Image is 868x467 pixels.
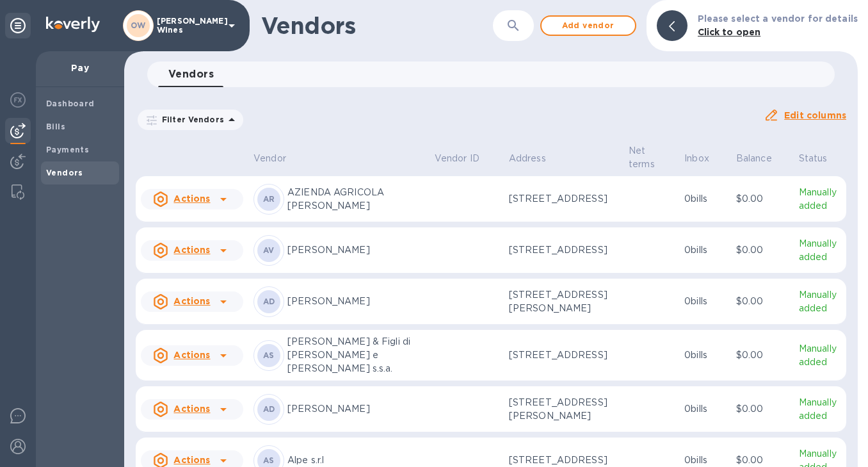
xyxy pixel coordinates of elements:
p: $0.00 [736,402,789,416]
b: AS [263,455,275,465]
b: AR [263,194,275,204]
p: [STREET_ADDRESS] [509,243,618,257]
p: 0 bills [684,295,726,308]
p: [STREET_ADDRESS][PERSON_NAME] [509,396,618,423]
p: Net terms [629,144,657,171]
b: AS [263,350,275,360]
span: Balance [736,152,789,165]
b: Please select a vendor for details [698,13,858,24]
p: $0.00 [736,348,789,362]
button: Add vendor [540,15,636,36]
p: [STREET_ADDRESS] [509,348,618,362]
p: Manually added [799,342,841,369]
span: Vendor ID [435,152,496,165]
p: Manually added [799,186,841,213]
span: Net terms [629,144,674,171]
p: Status [799,152,828,165]
p: Pay [46,61,114,74]
u: Actions [173,245,210,255]
p: Manually added [799,396,841,423]
span: Address [509,152,563,165]
h1: Vendors [261,12,493,39]
p: Manually added [799,288,841,315]
u: Actions [173,455,210,465]
p: 0 bills [684,402,726,416]
b: AD [263,404,275,414]
p: $0.00 [736,454,789,467]
p: Inbox [684,152,709,165]
p: Filter Vendors [157,114,224,125]
p: [PERSON_NAME] [287,243,424,257]
u: Edit columns [784,110,846,120]
p: [PERSON_NAME] [287,295,424,308]
p: Manually added [799,237,841,264]
p: Vendor [253,152,286,165]
u: Actions [173,350,210,360]
p: $0.00 [736,295,789,308]
p: [PERSON_NAME] & Figli di [PERSON_NAME] e [PERSON_NAME] s.s.a. [287,335,424,375]
b: OW [131,20,146,30]
p: Vendor ID [435,152,479,165]
b: Payments [46,145,89,154]
p: Alpe s.r.l [287,454,424,467]
p: [STREET_ADDRESS] [509,192,618,206]
p: [STREET_ADDRESS] [509,454,618,467]
span: Add vendor [552,18,625,33]
p: Balance [736,152,772,165]
img: Logo [46,17,100,32]
b: Bills [46,122,65,131]
b: Click to open [698,27,761,37]
p: $0.00 [736,192,789,206]
p: 0 bills [684,454,726,467]
span: Vendors [168,65,214,83]
div: Unpin categories [5,13,31,38]
p: $0.00 [736,243,789,257]
p: [STREET_ADDRESS][PERSON_NAME] [509,288,618,315]
p: Address [509,152,546,165]
span: Inbox [684,152,726,165]
span: Vendor [253,152,303,165]
p: 0 bills [684,243,726,257]
p: 0 bills [684,348,726,362]
p: [PERSON_NAME] Wines [157,17,221,35]
b: AD [263,297,275,306]
u: Actions [173,193,210,204]
b: Dashboard [46,99,95,108]
b: Vendors [46,168,83,177]
b: AV [263,245,275,255]
u: Actions [173,404,210,414]
p: [PERSON_NAME] [287,402,424,416]
u: Actions [173,296,210,306]
p: AZIENDA AGRICOLA [PERSON_NAME] [287,186,424,213]
p: 0 bills [684,192,726,206]
img: Foreign exchange [10,92,26,108]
